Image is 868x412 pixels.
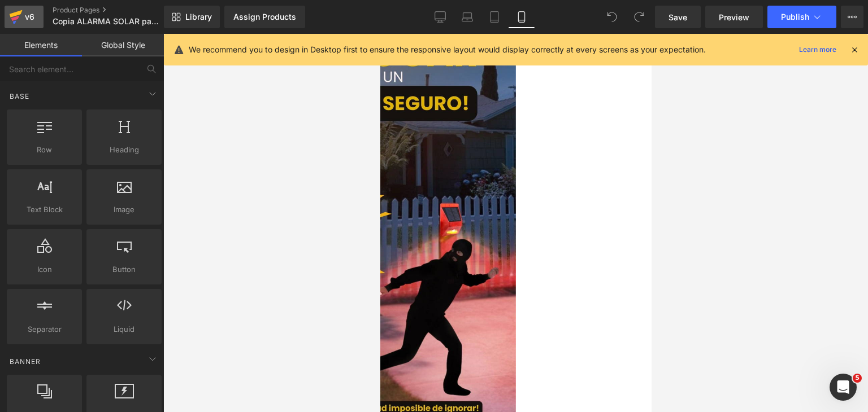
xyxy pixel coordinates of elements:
[10,204,79,216] span: Text Block
[233,12,296,21] div: Assign Products
[427,6,454,28] a: Desktop
[90,204,158,216] span: Image
[53,6,183,15] a: Product Pages
[841,6,863,28] button: More
[628,6,650,28] button: Redo
[8,356,42,367] span: Banner
[164,6,220,28] a: New Library
[767,6,836,28] button: Publish
[454,6,481,28] a: Laptop
[508,6,535,28] a: Mobile
[795,43,841,56] a: Learn more
[781,12,809,21] span: Publish
[830,374,857,401] iframe: Intercom live chat
[853,374,862,383] span: 5
[189,43,706,56] p: We recommend you to design in Desktop first to ensure the responsive layout would display correct...
[82,34,164,56] a: Global Style
[90,144,158,156] span: Heading
[10,144,79,156] span: Row
[23,10,37,24] div: v6
[90,323,158,335] span: Liquid
[185,12,212,22] span: Library
[5,6,44,28] a: v6
[90,264,158,275] span: Button
[669,11,687,23] span: Save
[705,6,763,28] a: Preview
[10,323,79,335] span: Separator
[481,6,508,28] a: Tablet
[10,264,79,275] span: Icon
[8,91,31,102] span: Base
[53,17,161,26] span: Copia ALARMA SOLAR para casas 2
[601,6,623,28] button: Undo
[719,11,749,23] span: Preview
